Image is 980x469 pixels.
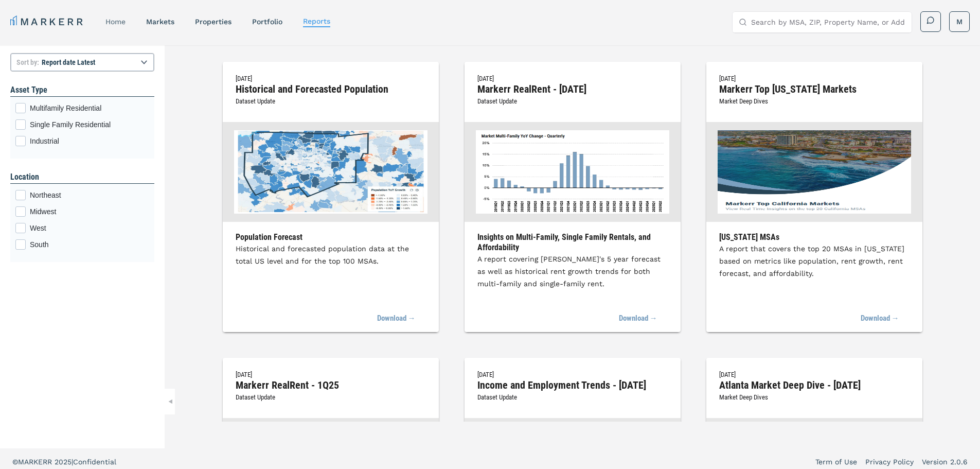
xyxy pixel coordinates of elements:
h3: Insights on Multi-Family, Single Family Rentals, and Affordability [477,232,668,253]
div: Multifamily Residential checkbox input [15,103,149,113]
span: Northeast [30,190,149,200]
a: markets [146,18,174,26]
span: M [956,16,963,27]
span: Dataset Update [477,393,517,401]
h2: Markerr RealRent - [DATE] [477,84,668,94]
div: Northeast checkbox input [15,190,149,200]
img: Historical and Forecasted Population [234,130,427,214]
select: Sort by: [10,53,154,72]
h2: Historical and Forecasted Population [236,84,426,94]
span: © [12,458,18,466]
span: Single Family Residential [30,119,149,130]
img: Markerr RealRent - May 2025 [476,130,669,214]
span: [DATE] [236,371,252,378]
a: home [105,18,126,26]
span: Dataset Update [477,97,517,105]
input: Search by MSA, ZIP, Property Name, or Address [751,12,905,32]
h1: Asset Type [10,84,154,96]
span: MARKERR [18,458,55,466]
span: Market Deep Dives [719,393,768,401]
h2: Markerr Top [US_STATE] Markets [719,84,910,94]
h2: Atlanta Market Deep Dive - [DATE] [719,380,910,390]
a: Download → [619,307,657,330]
a: MARKERR [10,14,85,29]
span: West [30,223,149,233]
span: South [30,239,149,250]
h1: Location [10,171,154,183]
a: Privacy Policy [865,457,914,467]
h3: [US_STATE] MSAs [719,232,910,242]
div: Single Family Residential checkbox input [15,119,149,130]
h3: Population Forecast [236,232,426,242]
span: A report covering [PERSON_NAME]'s 5 year forecast as well as historical rent growth trends for bo... [477,255,661,288]
div: South checkbox input [15,239,149,250]
button: M [949,11,970,32]
span: [DATE] [477,371,494,378]
a: Download → [861,307,899,330]
span: [DATE] [477,75,494,82]
a: Term of Use [815,457,857,467]
span: Dataset Update [236,393,275,401]
span: A report that covers the top 20 MSAs in [US_STATE] based on metrics like population, rent growth,... [719,245,904,277]
a: Version 2.0.6 [922,457,968,467]
span: [DATE] [719,371,736,378]
span: Historical and forecasted population data at the total US level and for the top 100 MSAs. [236,245,409,265]
h2: Income and Employment Trends - [DATE] [477,380,668,390]
span: 2025 | [55,458,73,466]
span: Midwest [30,206,149,217]
span: [DATE] [236,75,252,82]
img: Markerr Top California Markets [718,130,911,214]
h2: Markerr RealRent - 1Q25 [236,380,426,390]
span: Market Deep Dives [719,97,768,105]
div: Industrial checkbox input [15,136,149,146]
a: properties [195,18,231,26]
span: Multifamily Residential [30,103,149,113]
a: reports [303,17,330,25]
a: Download → [377,307,416,330]
div: Midwest checkbox input [15,206,149,217]
a: Portfolio [252,18,282,26]
span: Industrial [30,136,149,146]
span: [DATE] [719,75,736,82]
span: Dataset Update [236,97,275,105]
span: Confidential [73,458,116,466]
div: West checkbox input [15,223,149,233]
